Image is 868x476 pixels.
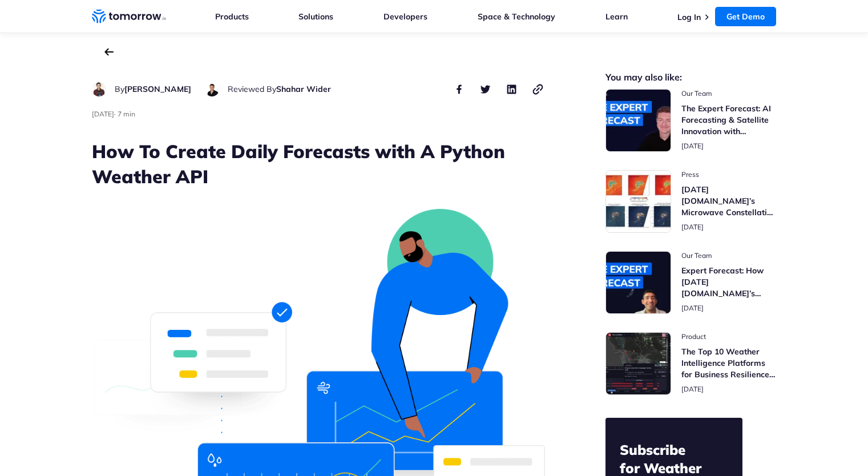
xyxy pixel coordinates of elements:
div: author name [115,82,191,96]
a: Read The Top 10 Weather Intelligence Platforms for Business Resilience in 2025 [605,332,777,395]
span: · [114,110,116,118]
span: post catecory [681,170,777,179]
a: Developers [383,11,427,22]
span: publish date [92,110,114,118]
h3: The Top 10 Weather Intelligence Platforms for Business Resilience in [DATE] [681,346,777,380]
div: author name [228,82,331,96]
span: publish date [681,142,704,150]
span: Reviewed By [228,84,276,94]
h3: [DATE][DOMAIN_NAME]’s Microwave Constellation Ready To Help This Hurricane Season [681,184,777,218]
span: publish date [681,304,704,312]
a: Read Tomorrow.io’s Microwave Constellation Ready To Help This Hurricane Season [605,170,777,233]
a: back to the main blog page [104,48,114,56]
span: post catecory [681,332,777,341]
span: Estimated reading time [118,110,135,118]
a: Log In [677,12,701,22]
h2: You may also like: [605,73,777,82]
span: By [115,84,124,94]
a: Read Expert Forecast: How Tomorrow.io’s Microwave Sounders Are Revolutionizing Hurricane Monitoring [605,251,777,314]
a: Home link [92,8,166,25]
span: publish date [681,223,704,231]
span: publish date [681,385,704,393]
button: share this post on linkedin [505,82,519,96]
span: post catecory [681,89,777,98]
h3: Expert Forecast: How [DATE][DOMAIN_NAME]’s Microwave Sounders Are Revolutionizing Hurricane Monit... [681,265,777,299]
a: Products [215,11,249,22]
button: share this post on twitter [479,82,492,96]
a: Get Demo [715,7,776,26]
a: Read The Expert Forecast: AI Forecasting & Satellite Innovation with Randy Chase [605,89,777,152]
h1: How To Create Daily Forecasts with A Python Weather API [92,139,545,189]
a: Space & Technology [478,11,555,22]
a: Solutions [298,11,333,22]
button: share this post on facebook [453,82,466,96]
img: Shahar Wider [205,82,219,96]
h3: The Expert Forecast: AI Forecasting & Satellite Innovation with [PERSON_NAME] [681,103,777,137]
a: Learn [605,11,628,22]
button: copy link to clipboard [531,82,545,96]
span: post catecory [681,251,777,260]
img: Gareth Goh [92,82,106,96]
